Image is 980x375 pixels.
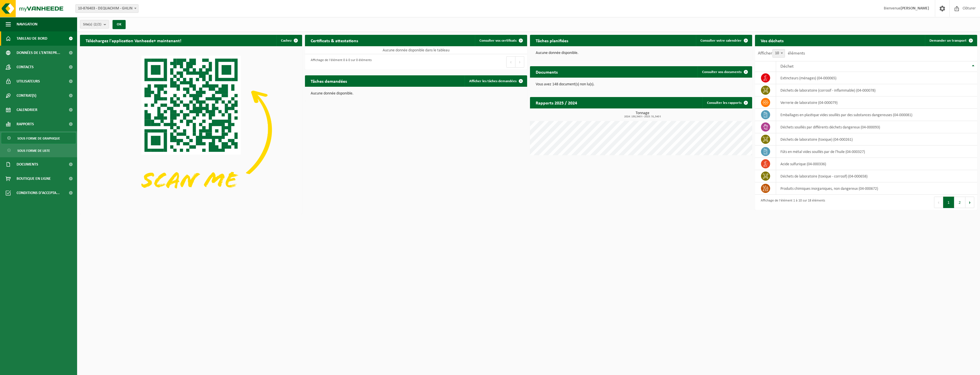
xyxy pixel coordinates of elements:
h2: Téléchargez l'application Vanheede+ maintenant! [80,35,187,46]
span: Contrat(s) [17,88,36,103]
span: Conditions d'accepta... [17,186,60,200]
span: Navigation [17,17,37,31]
td: déchets de laboratoire (toxique - corrosif) (04-000658) [776,170,977,182]
td: déchets de laboratoire (corrosif - inflammable) (04-000078) [776,84,977,96]
h2: Tâches planifiées [530,35,574,46]
span: Consulter vos certificats [479,39,517,43]
span: Rapports [17,117,34,131]
a: Consulter vos certificats [475,35,527,46]
button: Previous [506,56,515,68]
p: Aucune donnée disponible. [536,51,746,55]
span: 10-876403 - DEQUACHIM - GHLIN [76,5,138,13]
a: Consulter les rapports [702,97,752,108]
button: Cachez [276,35,302,46]
span: Déchet [780,64,794,69]
span: 10 [773,49,785,57]
h2: Documents [530,66,563,77]
div: Affichage de l'élément 1 à 10 sur 18 éléments [758,196,825,209]
span: Documents [17,157,38,172]
button: OK [113,20,126,29]
button: 1 [943,197,954,208]
span: 10 [772,49,785,58]
td: emballages en plastique vides souillés par des substances dangereuses (04-000081) [776,109,977,121]
a: Sous forme de liste [1,145,76,156]
count: (2/2) [94,23,101,26]
td: fûts en métal vides souillés par de l'huile (04-000327) [776,146,977,158]
img: Download de VHEPlus App [80,46,302,213]
td: produits chimiques inorganiques, non dangereux (04-000672) [776,182,977,195]
button: Previous [934,197,943,208]
td: Aucune donnée disponible dans le tableau [305,46,527,54]
span: Utilisateurs [17,74,40,88]
p: Vous avez 148 document(s) non lu(s). [536,82,746,86]
span: Sous forme de graphique [17,133,60,144]
span: Sous forme de liste [17,145,50,156]
span: 2024: 150,540 t - 2025: 51,540 t [533,115,752,118]
span: Demander un transport [929,39,967,43]
button: 2 [954,197,965,208]
h3: Tonnage [533,111,752,118]
div: Affichage de l'élément 0 à 0 sur 0 éléments [308,56,372,68]
span: Consulter votre calendrier [700,39,742,43]
span: Données de l'entrepr... [17,46,60,60]
strong: [PERSON_NAME] [901,6,929,11]
h2: Rapports 2025 / 2024 [530,97,583,108]
td: verrerie de laboratoire (04-000079) [776,96,977,109]
td: acide sulfurique (04-000336) [776,158,977,170]
td: déchets souillés par différents déchets dangereux (04-000093) [776,121,977,133]
a: Sous forme de graphique [1,133,76,144]
span: Afficher les tâches demandées [469,79,517,83]
td: extincteurs (ménages) (04-000065) [776,72,977,84]
h2: Tâches demandées [305,75,353,86]
span: Calendrier [17,103,37,117]
button: Next [515,56,524,68]
p: Aucune donnée disponible. [311,92,521,96]
span: 10-876403 - DEQUACHIM - GHLIN [75,4,138,13]
span: Boutique en ligne [17,172,51,186]
h2: Certificats & attestations [305,35,364,46]
a: Consulter vos documents [698,66,752,78]
h2: Vos déchets [755,35,789,46]
span: Cachez [281,39,292,43]
span: Contacts [17,60,34,74]
a: Demander un transport [925,35,977,46]
label: Afficher éléments [758,51,805,56]
button: Site(s)(2/2) [80,20,109,29]
a: Afficher les tâches demandées [465,75,527,87]
span: Tableau de bord [17,31,47,46]
a: Consulter votre calendrier [696,35,752,46]
button: Next [965,197,974,208]
td: déchets de laboratoire (toxique) (04-000261) [776,133,977,146]
span: Site(s) [83,20,101,29]
span: Consulter vos documents [702,70,742,74]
